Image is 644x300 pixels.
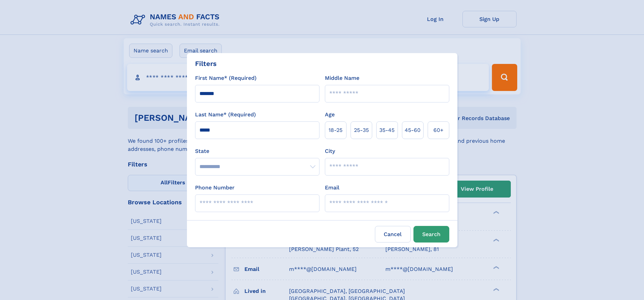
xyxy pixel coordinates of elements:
[413,226,449,243] button: Search
[195,111,256,119] label: Last Name* (Required)
[325,147,335,155] label: City
[325,111,335,119] label: Age
[433,126,444,134] span: 60+
[195,59,217,69] div: Filters
[329,126,342,134] span: 18‑25
[195,74,257,82] label: First Name* (Required)
[375,226,411,243] label: Cancel
[354,126,369,134] span: 25‑35
[195,147,319,155] label: State
[379,126,395,134] span: 35‑45
[405,126,421,134] span: 45‑60
[325,74,359,82] label: Middle Name
[325,184,339,192] label: Email
[195,184,235,192] label: Phone Number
